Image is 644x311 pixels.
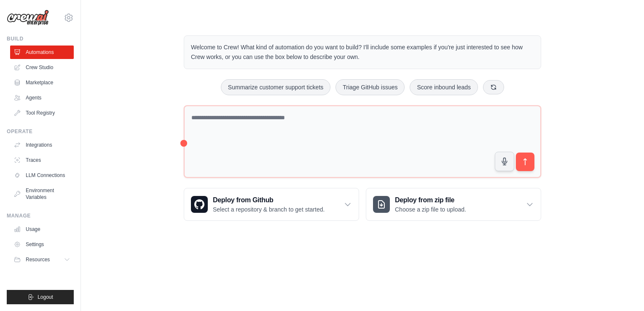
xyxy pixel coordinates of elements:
[335,79,405,95] button: Triage GitHub issues
[10,184,74,204] a: Environment Variables
[213,205,325,214] p: Select a repository & branch to get started.
[10,61,74,74] a: Crew Studio
[10,91,74,105] a: Agents
[395,205,466,214] p: Choose a zip file to upload.
[10,153,74,167] a: Traces
[7,128,74,135] div: Operate
[191,43,534,62] p: Welcome to Crew! What kind of automation do you want to build? I'll include some examples if you'...
[10,76,74,89] a: Marketplace
[483,245,614,256] h3: Create an automation
[410,79,478,95] button: Score inbound leads
[7,290,74,304] button: Logout
[38,294,53,300] span: Logout
[7,35,74,42] div: Build
[483,260,614,287] p: Describe the automation you want to build, select an example option, or use the microphone to spe...
[489,236,507,242] span: Step 1
[10,46,74,59] a: Automations
[10,138,74,152] a: Integrations
[10,238,74,251] a: Settings
[10,169,74,182] a: LLM Connections
[7,10,49,26] img: Logo
[221,79,330,95] button: Summarize customer support tickets
[618,234,625,240] button: Close walkthrough
[10,253,74,266] button: Resources
[395,195,466,205] h3: Deploy from zip file
[26,256,50,263] span: Resources
[7,212,74,219] div: Manage
[10,223,74,236] a: Usage
[213,195,325,205] h3: Deploy from Github
[10,106,74,120] a: Tool Registry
